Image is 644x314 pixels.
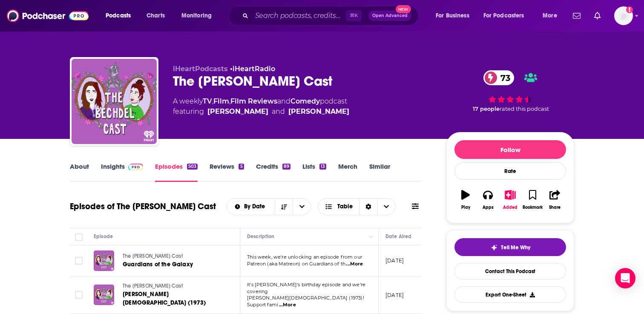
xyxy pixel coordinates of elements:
span: More [543,10,557,22]
button: Follow [454,140,566,159]
span: Charts [147,10,165,22]
span: 17 people [473,106,500,112]
a: Similar [369,162,390,182]
div: Sort Direction [359,199,377,215]
a: iHeartRadio [233,65,275,73]
div: Description [247,231,274,242]
span: [PERSON_NAME][DEMOGRAPHIC_DATA] (1973)! Support fami [247,295,364,308]
a: Caitlin Durante [207,107,268,117]
img: User Profile [614,6,633,25]
h2: Choose List sort [227,198,311,215]
span: Table [337,204,353,210]
svg: Add a profile image [626,6,633,13]
button: Sort Direction [275,199,293,215]
div: A weekly podcast [173,96,349,117]
a: Film [213,97,229,105]
div: Play [461,205,470,210]
span: featuring [173,107,349,117]
button: open menu [478,9,537,23]
span: Open Advanced [372,14,408,18]
a: Contact This Podcast [454,263,566,279]
span: Logged in as adrian.villarreal [614,6,633,25]
span: ...More [279,302,296,308]
span: For Business [436,10,469,22]
div: Rate [454,162,566,180]
div: Episode [94,231,113,242]
img: Podchaser - Follow, Share and Rate Podcasts [7,8,89,24]
div: Apps [483,205,494,210]
a: Credits89 [256,162,290,182]
span: , [229,97,230,105]
button: Play [454,184,477,215]
img: The Bechdel Cast [72,59,157,144]
button: open menu [293,199,310,215]
button: open menu [175,9,223,23]
a: Reviews5 [210,162,244,182]
span: and [277,97,290,105]
button: Choose View [318,198,396,215]
button: Share [544,184,566,215]
a: Lists13 [302,162,326,182]
span: It's [PERSON_NAME]'s birthday episode and we're covering [247,282,365,294]
div: Added [503,205,517,210]
button: Apps [477,184,499,215]
button: open menu [227,204,275,210]
span: [PERSON_NAME][DEMOGRAPHIC_DATA] (1973) [123,291,206,306]
span: Tell Me Why [501,244,530,251]
div: 13 [319,164,326,170]
button: open menu [100,9,142,23]
span: ...More [346,261,363,268]
span: ⌘ K [346,10,362,21]
div: 5 [239,164,244,170]
div: Share [549,205,561,210]
button: Bookmark [521,184,543,215]
div: Date Aired [385,231,411,242]
span: rated this podcast [500,106,549,112]
span: 73 [492,70,515,85]
div: 503 [187,164,198,170]
button: open menu [430,9,480,23]
button: Open AdvancedNew [368,11,411,21]
p: [DATE] [385,291,404,299]
span: iHeartPodcasts [173,65,228,73]
button: tell me why sparkleTell Me Why [454,238,566,256]
div: Search podcasts, credits, & more... [236,6,427,26]
span: Toggle select row [75,257,83,265]
span: The [PERSON_NAME] Cast [123,283,183,289]
a: Film Reviews [230,97,277,105]
div: Bookmark [523,205,543,210]
button: Show profile menu [614,6,633,25]
span: Guardians of the Galaxy [123,261,193,268]
a: Show notifications dropdown [569,9,584,23]
div: Open Intercom Messenger [615,268,635,288]
a: Merch [338,162,357,182]
button: Added [499,184,521,215]
div: 89 [282,164,290,170]
span: and [272,107,285,117]
span: , [212,97,213,105]
a: Guardians of the Galaxy [123,260,224,269]
span: Toggle select row [75,291,83,299]
a: Comedy [290,97,320,105]
a: Episodes503 [155,162,198,182]
h1: Episodes of The [PERSON_NAME] Cast [70,201,216,212]
a: About [70,162,89,182]
span: The [PERSON_NAME] Cast [123,253,183,259]
span: New [396,5,411,13]
span: Podcasts [106,10,131,22]
span: • [230,65,275,73]
a: 73 [483,70,515,85]
input: Search podcasts, credits, & more... [252,9,346,23]
span: This week, we're unlocking an episode from our [247,254,362,260]
div: 73 17 peoplerated this podcast [446,65,574,118]
button: Column Actions [366,232,377,242]
img: tell me why sparkle [491,244,497,251]
a: Charts [141,9,170,23]
span: Monitoring [181,10,212,22]
button: Export One-Sheet [454,286,566,303]
a: The [PERSON_NAME] Cast [123,282,225,290]
a: The [PERSON_NAME] Cast [123,253,224,260]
